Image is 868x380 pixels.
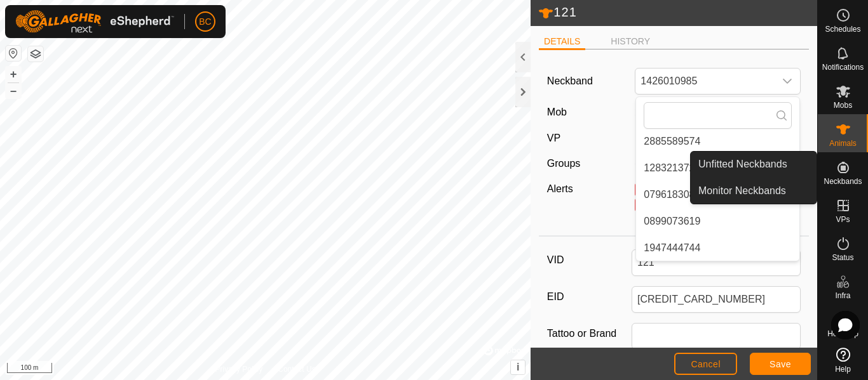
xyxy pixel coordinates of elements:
span: Animals [829,140,857,147]
li: 1947444744 [636,235,799,261]
span: Neckbands [824,178,862,185]
span: Cancel [691,359,721,369]
span: Mobs [834,102,852,109]
span: 1426010985 [635,69,775,94]
button: Cancel [674,353,737,375]
button: Ad [635,183,649,196]
span: Unfitted Neckbands [698,157,787,172]
a: Contact Us [278,364,315,375]
span: 1283213726 [644,161,700,176]
span: Schedules [825,25,860,33]
a: Monitor Neckbands [691,178,817,204]
span: Infra [835,292,850,299]
span: i [517,362,519,372]
li: 0796183089 [636,182,799,207]
span: Monitor Neckbands [698,183,786,199]
span: Help [835,365,851,373]
span: Save [770,359,791,369]
button: i [511,360,525,374]
div: - [630,156,806,171]
label: Groups [547,158,580,169]
button: Save [750,353,811,375]
button: + [6,67,21,82]
a: Unfitted Neckbands [691,152,817,177]
button: Ae [635,199,649,211]
span: Notifications [822,63,864,71]
label: Mob [547,107,567,117]
label: EID [547,286,632,308]
span: 0899073619 [644,214,700,229]
h2: 121 [538,4,817,21]
span: BC [199,15,211,29]
div: dropdown trigger [775,69,800,94]
button: – [6,83,21,98]
a: Privacy Policy [215,364,263,375]
label: VID [547,249,632,271]
label: Neckband [547,74,593,89]
li: HISTORY [606,35,655,48]
li: 2885589574 [636,129,799,154]
span: 0796183089 [644,187,700,202]
span: 1947444744 [644,240,700,256]
button: Reset Map [6,46,21,61]
label: Alerts [547,183,573,194]
img: Gallagher Logo [15,10,174,33]
label: Tattoo or Brand [547,323,632,344]
button: Map Layers [28,46,43,62]
label: VP [547,133,560,143]
li: 0899073619 [636,209,799,234]
span: Heatmap [827,330,858,337]
span: VPs [836,216,850,223]
li: 1283213726 [636,155,799,181]
a: Help [818,343,868,378]
span: 2885589574 [644,134,700,149]
li: DETAILS [539,35,585,50]
span: Status [832,254,853,261]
